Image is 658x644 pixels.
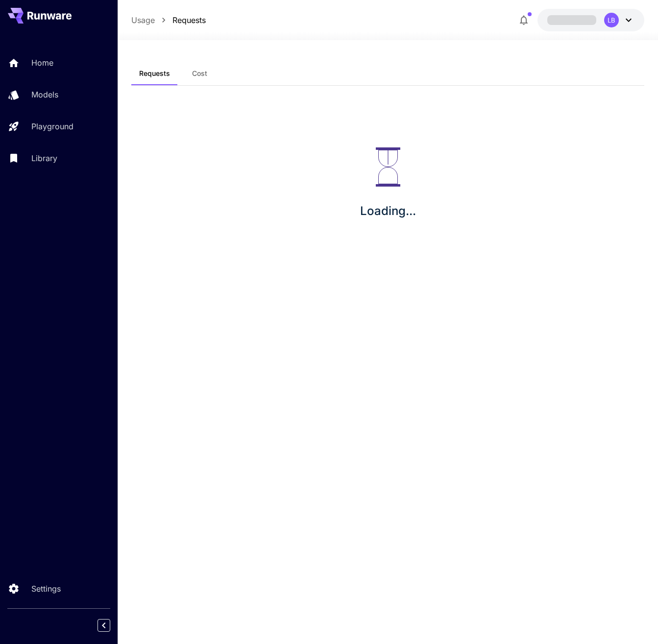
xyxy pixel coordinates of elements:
[31,152,57,164] p: Library
[31,57,53,69] p: Home
[192,69,207,78] span: Cost
[31,89,58,100] p: Models
[360,202,416,220] p: Loading...
[105,617,118,634] div: Collapse sidebar
[131,14,206,26] nav: breadcrumb
[131,14,155,26] a: Usage
[31,583,61,595] p: Settings
[604,13,619,27] div: LB
[537,9,644,31] button: LB
[172,14,206,26] a: Requests
[139,69,170,78] span: Requests
[97,619,110,632] button: Collapse sidebar
[31,120,73,132] p: Playground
